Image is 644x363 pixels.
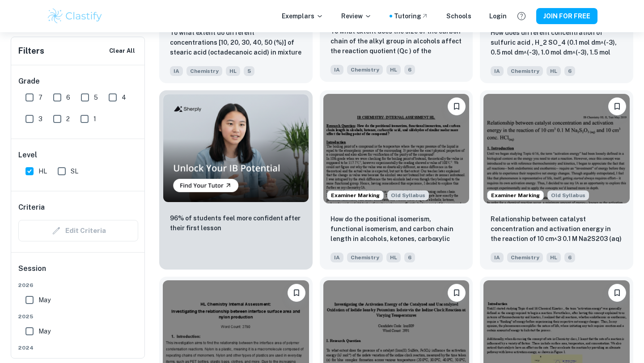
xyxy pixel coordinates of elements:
[94,93,98,102] span: 5
[170,213,302,233] p: 96% of students feel more confident after their first lesson
[122,93,126,102] span: 4
[446,11,471,21] a: Schools
[489,11,507,21] a: Login
[547,253,561,262] span: HL
[608,284,626,302] button: Please log in to bookmark exemplars
[387,190,429,200] span: Old Syllabus
[38,166,47,176] span: HL
[514,8,529,24] button: Help and Feedback
[507,253,543,262] span: Chemistry
[18,344,138,352] span: 2024
[282,11,323,21] p: Exemplars
[186,66,222,76] span: Chemistry
[159,90,313,270] a: Thumbnail96% of students feel more confident after their first lesson
[448,284,466,302] button: Please log in to bookmark exemplars
[564,66,575,76] span: 6
[18,202,45,213] h6: Criteria
[387,190,429,200] div: Starting from the May 2025 session, the Chemistry IA requirements have changed. It's OK to refer ...
[327,191,383,199] span: Examiner Marking
[244,66,254,76] span: 5
[608,97,626,115] button: Please log in to bookmark exemplars
[547,66,561,76] span: HL
[341,11,372,21] p: Review
[507,66,543,76] span: Chemistry
[491,253,504,262] span: IA
[18,45,44,57] h6: Filters
[18,281,138,289] span: 2026
[404,65,415,75] span: 6
[288,284,305,302] button: Please log in to bookmark exemplars
[18,220,138,241] div: Criteria filters are unavailable when searching by topic
[163,94,309,203] img: Thumbnail
[547,190,589,200] div: Starting from the May 2025 session, the Chemistry IA requirements have changed. It's OK to refer ...
[564,253,575,262] span: 6
[38,326,51,336] span: May
[170,28,302,58] p: To what extent do different concentrations [10, 20, 30, 40, 50 (%)] of stearic acid (octadecanoic...
[480,90,633,270] a: Examiner MarkingStarting from the May 2025 session, the Chemistry IA requirements have changed. I...
[547,190,589,200] span: Old Syllabus
[226,66,240,76] span: HL
[491,214,623,245] p: Relationship between catalyst concentration and activation energy in the reaction of 10 cm^3 0.1 ...
[93,114,96,124] span: 1
[170,66,183,76] span: IA
[491,28,623,58] p: How does different concentration of sulfuric acid , H_2 SO_4 (0.1 mol dm^(-3), 0.5 mol dm^(-3), 1...
[107,44,137,58] button: Clear All
[330,253,343,262] span: IA
[320,90,473,270] a: Examiner MarkingStarting from the May 2025 session, the Chemistry IA requirements have changed. I...
[66,93,70,102] span: 6
[66,114,70,124] span: 2
[386,253,401,262] span: HL
[347,253,383,262] span: Chemistry
[38,114,42,124] span: 3
[18,76,138,87] h6: Grade
[330,65,343,75] span: IA
[18,150,138,160] h6: Level
[330,214,462,245] p: How do the positional isomerism, functional isomerism, and carbon chain length in alcohols, keton...
[18,312,138,321] span: 2025
[536,8,597,24] button: JOIN FOR FREE
[38,295,51,305] span: May
[448,97,466,115] button: Please log in to bookmark exemplars
[487,191,543,199] span: Examiner Marking
[386,65,401,75] span: HL
[491,66,504,76] span: IA
[347,65,383,75] span: Chemistry
[38,93,42,102] span: 7
[323,94,470,203] img: Chemistry IA example thumbnail: How do the positional isomerism, functio
[18,263,138,281] h6: Session
[483,94,630,203] img: Chemistry IA example thumbnail: Relationship between catalyst concentrat
[404,253,415,262] span: 6
[394,11,428,21] a: Tutoring
[330,26,462,57] p: To what extent does the size of the carbon chain of the alkyl group in alcohols affect the reacti...
[47,7,103,25] img: Clastify logo
[71,166,78,176] span: SL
